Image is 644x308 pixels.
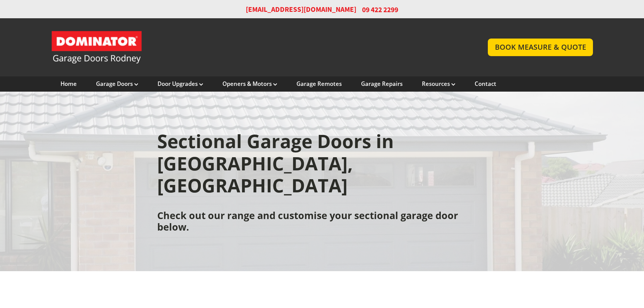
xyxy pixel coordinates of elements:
[296,80,342,88] a: Garage Remotes
[422,80,455,88] a: Resources
[362,5,398,15] span: 09 422 2299
[222,80,277,88] a: Openers & Motors
[51,30,475,64] a: Garage Door and Secure Access Solutions homepage
[488,39,593,56] a: BOOK MEASURE & QUOTE
[246,5,356,15] a: [EMAIL_ADDRESS][DOMAIN_NAME]
[96,80,138,88] a: Garage Doors
[157,209,458,233] strong: Check out our range and customise your sectional garage door below.
[158,80,203,88] a: Door Upgrades
[157,130,487,197] h1: Sectional Garage Doors in [GEOGRAPHIC_DATA], [GEOGRAPHIC_DATA]
[475,80,496,88] a: Contact
[361,80,403,88] a: Garage Repairs
[61,80,77,88] a: Home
